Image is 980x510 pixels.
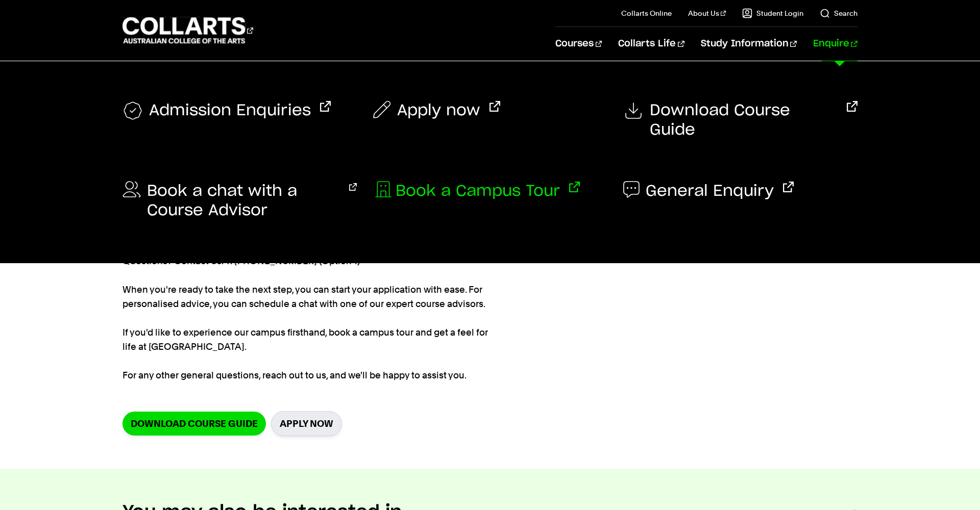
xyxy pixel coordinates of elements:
a: Book a Campus Tour [373,182,580,201]
a: Collarts Life [618,27,684,61]
span: Download Course Guide [650,101,838,140]
a: About Us [688,8,726,18]
a: Book a chat with a Course Advisor [122,182,357,220]
span: Admission Enquiries [149,101,311,121]
div: Go to homepage [122,16,253,45]
a: Apply now [373,101,500,120]
a: Admission Enquiries [122,101,331,121]
p: Whether you're ready to apply or just starting to explore your options, we're here to help you ev... [122,154,495,382]
a: Download Course Guide [623,101,857,140]
a: Collarts Online [621,8,672,18]
a: Search [820,8,857,18]
a: Courses [555,27,602,61]
a: Student Login [742,8,803,18]
a: Enquire [813,27,857,61]
span: Book a Campus Tour [396,182,560,201]
span: Apply now [397,101,480,120]
a: Apply Now [271,411,342,436]
a: Study Information [701,27,797,61]
span: General Enquiry [646,182,774,201]
a: General Enquiry [623,182,794,201]
a: Download Course Guide [122,412,266,436]
span: Book a chat with a Course Advisor [147,182,340,220]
